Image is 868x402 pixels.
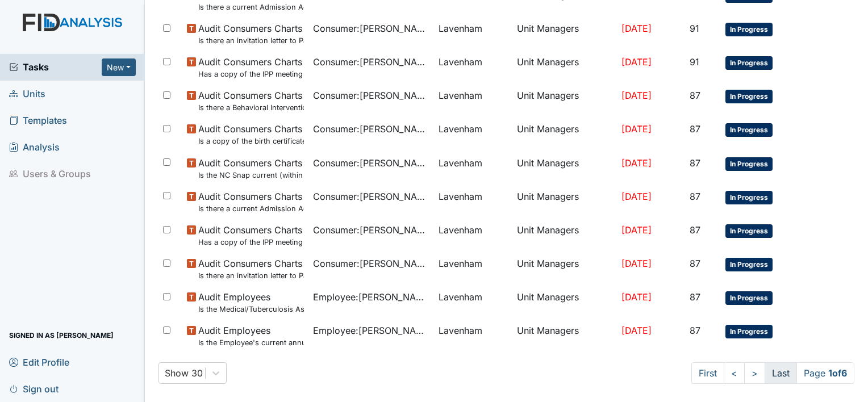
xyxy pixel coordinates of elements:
span: Lavenham [439,324,482,337]
span: In Progress [725,23,773,36]
span: Audit Consumers Charts Is there a Behavioral Intervention Program Approval/Consent for every 6 mo... [198,89,303,113]
span: 87 [690,123,700,135]
span: Consumer : [PERSON_NAME] [313,55,429,69]
span: [DATE] [621,224,652,236]
span: In Progress [725,258,773,271]
td: Unit Managers [512,219,617,252]
span: Consumer : [PERSON_NAME] [313,22,429,35]
span: Lavenham [439,190,482,203]
span: Sign out [9,380,59,397]
span: Audit Employees Is the Medical/Tuberculosis Assessment updated annually? [198,290,303,315]
small: Is there a current Admission Agreement ([DATE])? [198,203,303,214]
span: Audit Consumers Charts Is there an invitation letter to Parent/Guardian for current years team me... [198,257,303,281]
span: 87 [690,325,700,336]
td: Unit Managers [512,51,617,84]
span: Audit Employees Is the Employee's current annual Performance Evaluation on file? [198,324,303,348]
span: [DATE] [621,191,652,202]
span: Lavenham [439,22,482,35]
span: [DATE] [621,325,652,336]
span: In Progress [725,123,773,137]
span: Consumer : [PERSON_NAME] [313,223,429,237]
span: Consumer : [PERSON_NAME] [313,89,429,102]
td: Unit Managers [512,252,617,286]
span: Lavenham [439,55,482,69]
span: In Progress [725,191,773,204]
span: In Progress [725,56,773,70]
small: Is there a Behavioral Intervention Program Approval/Consent for every 6 months? [198,102,303,113]
span: [DATE] [621,90,652,101]
span: Lavenham [439,89,482,102]
td: Unit Managers [512,152,617,185]
span: Signed in as [PERSON_NAME] [9,326,114,344]
a: First [691,362,724,384]
td: Unit Managers [512,84,617,118]
span: Consumer : [PERSON_NAME] [313,122,429,136]
span: Audit Consumers Charts Has a copy of the IPP meeting been sent to the Parent/Guardian within 30 d... [198,223,303,248]
button: New [102,58,136,76]
span: Page [796,362,854,384]
small: Has a copy of the IPP meeting been sent to the Parent/Guardian [DATE] of the meeting? [198,237,303,248]
span: 87 [690,191,700,202]
span: Audit Consumers Charts Has a copy of the IPP meeting been sent to the Parent/Guardian within 30 d... [198,55,303,79]
span: Audit Consumers Charts Is a copy of the birth certificate found in the file? [198,122,303,146]
small: Is there an invitation letter to Parent/Guardian for current years team meetings in T-Logs (Therap)? [198,35,303,46]
span: 87 [690,291,700,303]
small: Is the NC Snap current (within the last year)? [198,170,303,181]
td: Unit Managers [512,185,617,219]
span: In Progress [725,325,773,338]
span: In Progress [725,291,773,305]
td: Unit Managers [512,118,617,151]
td: Unit Managers [512,17,617,51]
span: Lavenham [439,223,482,237]
span: Consumer : [PERSON_NAME] [313,156,429,170]
span: In Progress [725,157,773,171]
span: Audit Consumers Charts Is the NC Snap current (within the last year)? [198,156,303,181]
span: 91 [690,23,699,34]
a: Last [765,362,797,384]
span: Edit Profile [9,353,69,371]
span: Consumer : [PERSON_NAME] [313,190,429,203]
strong: 1 of 6 [828,367,847,379]
span: In Progress [725,90,773,103]
span: Lavenham [439,122,482,136]
span: 87 [690,157,700,169]
span: 87 [690,258,700,269]
span: Audit Consumers Charts Is there a current Admission Agreement (within one year)? [198,190,303,214]
span: Audit Consumers Charts Is there an invitation letter to Parent/Guardian for current years team me... [198,22,303,46]
span: 87 [690,224,700,236]
span: 87 [690,90,700,101]
span: Lavenham [439,156,482,170]
span: [DATE] [621,157,652,169]
span: [DATE] [621,123,652,135]
div: Show 30 [165,366,203,380]
a: < [724,362,745,384]
small: Is the Employee's current annual Performance Evaluation on file? [198,337,303,348]
small: Is the Medical/Tuberculosis Assessment updated annually? [198,304,303,315]
small: Has a copy of the IPP meeting been sent to the Parent/Guardian [DATE] of the meeting? [198,69,303,79]
span: Lavenham [439,257,482,270]
span: [DATE] [621,23,652,34]
span: Units [9,85,45,103]
td: Unit Managers [512,286,617,319]
span: Lavenham [439,290,482,304]
span: Consumer : [PERSON_NAME] [313,257,429,270]
span: Employee : [PERSON_NAME][GEOGRAPHIC_DATA] [313,324,429,337]
td: Unit Managers [512,319,617,353]
a: Tasks [9,60,102,74]
span: [DATE] [621,291,652,303]
span: [DATE] [621,258,652,269]
small: Is a copy of the birth certificate found in the file? [198,136,303,146]
span: Templates [9,112,67,129]
nav: task-pagination [691,362,854,384]
a: > [744,362,765,384]
span: [DATE] [621,56,652,68]
span: Analysis [9,139,60,156]
span: Employee : [PERSON_NAME][GEOGRAPHIC_DATA] [313,290,429,304]
span: In Progress [725,224,773,238]
span: 91 [690,56,699,68]
small: Is there a current Admission Agreement ([DATE])? [198,2,303,12]
small: Is there an invitation letter to Parent/Guardian for current years team meetings in T-Logs (Therap)? [198,270,303,281]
